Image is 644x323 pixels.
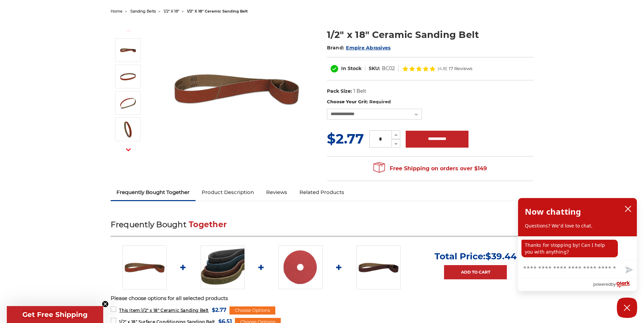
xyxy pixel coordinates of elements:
span: Free Shipping on orders over $149 [373,162,487,175]
small: Required [369,99,391,104]
img: 1/2" x 18" Ceramic File Belt [119,42,136,59]
p: Thanks for stopping by! Can I help you with anything? [521,240,618,257]
a: Reviews [260,185,293,200]
span: Brand: [327,45,345,51]
span: Together [189,220,227,229]
span: 1/2" x 18" Ceramic Sanding Belt [119,308,209,313]
img: 1/2" x 18" Ceramic File Belt [169,21,305,156]
div: Get Free ShippingClose teaser [7,306,103,323]
span: $2.77 [212,305,226,315]
a: 1/2" x 18" [164,9,179,14]
span: In Stock [341,65,362,71]
a: Add to Cart [444,265,507,279]
a: Related Products [293,185,350,200]
h1: 1/2" x 18" Ceramic Sanding Belt [327,28,534,41]
p: Total Price: [435,251,517,262]
a: Frequently Bought Together [111,185,196,200]
div: olark chatbox [518,198,637,291]
h2: Now chatting [525,205,581,218]
span: (4.8) [438,66,447,71]
span: $2.77 [327,130,364,147]
dt: SKU: [369,65,380,72]
img: 1/2" x 18" Ceramic Sanding Belt [119,68,136,85]
div: Choose Options [229,306,275,315]
a: Powered by Olark [593,278,637,291]
button: close chatbox [623,204,633,214]
button: Send message [620,262,637,278]
span: Frequently Bought [111,220,186,229]
span: by [611,280,616,288]
p: Please choose options for all selected products [111,295,534,302]
p: Questions? We'd love to chat. [525,222,630,229]
img: 1/2" x 18" - Ceramic Sanding Belt [119,121,136,138]
div: chat [518,236,637,260]
span: $39.44 [485,251,517,262]
span: Get Free Shipping [22,310,88,319]
button: Close teaser [102,301,109,307]
a: home [111,9,123,14]
dt: Pack Size: [327,88,352,95]
strong: This Item: [119,308,141,313]
span: 17 Reviews [449,66,472,71]
img: 1/2" x 18" Sanding Belt Cer [119,94,136,111]
a: sanding belts [130,9,156,14]
button: Previous [120,24,136,38]
dd: BC02 [382,65,395,72]
button: Next [120,143,136,157]
button: Close Chatbox [617,298,637,318]
img: 1/2" x 18" Ceramic File Belt [123,245,167,289]
span: powered [593,280,611,288]
dd: 1 Belt [353,88,366,95]
span: 1/2" x 18" ceramic sanding belt [187,9,248,14]
label: Choose Your Grit: [327,99,534,105]
a: Product Description [196,185,260,200]
a: Empire Abrasives [346,45,390,51]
